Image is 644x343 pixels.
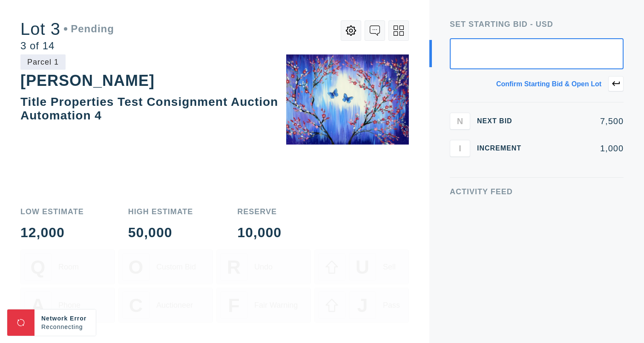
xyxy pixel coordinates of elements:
[128,208,193,215] div: High Estimate
[20,95,278,122] div: Title Properties Test Consignment Auction Automation 4
[535,117,624,125] div: 7,500
[20,54,66,70] div: Parcel 1
[457,116,463,126] span: N
[20,20,114,37] div: Lot 3
[535,144,624,153] div: 1,000
[477,118,528,125] div: Next Bid
[20,208,84,215] div: Low Estimate
[20,226,84,239] div: 12,000
[41,323,89,331] div: Reconnecting
[496,81,601,88] div: Confirm starting bid & open lot
[459,143,461,153] span: I
[450,20,624,28] div: Set Starting bid - USD
[20,72,155,89] div: [PERSON_NAME]
[237,226,282,239] div: 10,000
[128,226,193,239] div: 50,000
[64,24,114,34] div: Pending
[477,145,528,152] div: Increment
[450,140,470,157] button: I
[237,208,282,215] div: Reserve
[450,188,624,196] div: Activity Feed
[41,314,89,323] div: Network Error
[20,41,114,51] div: 3 of 14
[450,113,470,130] button: N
